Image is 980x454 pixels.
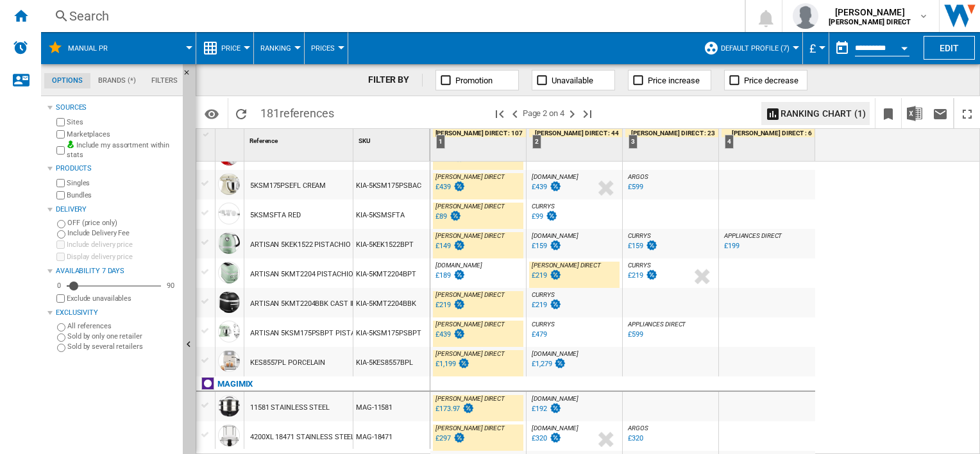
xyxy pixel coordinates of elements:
[250,348,325,378] div: KES8557PL PORCELAIN
[523,98,564,128] span: Page 2 on 4
[721,32,796,64] button: Default profile (7)
[368,74,423,87] div: FILTER BY
[56,103,178,113] div: Sources
[434,181,466,194] div: Last updated : Thursday, 28 August 2025 06:47
[260,44,291,53] span: Ranking
[435,183,451,191] div: £439
[56,164,178,174] div: Products
[250,319,371,348] div: ARTISAN 5KSM175PSBPT PISTACHIO
[626,269,658,282] div: Last updated : Thursday, 28 August 2025 02:08
[56,205,178,215] div: Delivery
[436,135,445,149] div: 1
[530,403,562,416] div: Last updated : Thursday, 28 August 2025 12:14
[353,229,430,258] div: KIA-5KEK1522BPT
[453,240,466,251] img: promotionV3.png
[529,173,620,203] div: [DOMAIN_NAME] £439
[532,291,554,298] span: CURRYS
[434,328,466,341] div: Last updated : Thursday, 28 August 2025 06:47
[793,3,818,29] img: profile.jpg
[453,432,466,443] img: promotionV3.png
[435,405,460,413] div: £173.97
[721,44,790,53] span: Default profile (7)
[529,129,622,161] div: 2 [PERSON_NAME] DIRECT : 44
[57,333,65,342] input: Sold by only one retailer
[829,18,911,26] b: [PERSON_NAME] DIRECT
[625,129,718,137] div: [PERSON_NAME] DIRECT : 23
[433,129,526,137] div: [PERSON_NAME] DIRECT : 107
[625,425,716,454] div: ARGOS £320
[549,403,562,414] img: promotionV3.png
[529,425,620,454] div: [DOMAIN_NAME] £320
[54,281,64,290] div: 0
[744,76,798,85] span: Price decrease
[530,240,562,253] div: Last updated : Thursday, 28 August 2025 12:34
[56,118,65,126] input: Sites
[57,220,65,228] input: OFF (price only)
[68,32,121,64] button: Manual PR
[553,358,566,369] img: promotionV3.png
[625,262,716,291] div: CURRYS £219
[628,425,648,432] span: ARGOS
[435,70,519,90] button: Promotion
[56,130,65,139] input: Marketplaces
[756,98,875,129] div: Select 1 to 3 sites by clicking on cells in order to display a ranking chart
[203,32,247,64] div: Price
[144,73,185,88] md-tab-item: Filters
[56,294,65,303] input: Display delivery price
[57,230,65,239] input: Include Delivery Fee
[725,135,734,149] div: 4
[532,330,547,339] div: £479
[532,425,579,432] span: [DOMAIN_NAME]
[433,291,523,321] div: [PERSON_NAME] DIRECT £219
[532,434,547,442] div: £320
[433,425,523,454] div: [PERSON_NAME] DIRECT £297
[353,199,430,229] div: KIA-5KSMSFTA
[628,321,686,328] span: APPLIANCES DIRECT
[564,98,580,128] button: Next page
[250,230,366,260] div: ARTISAN 5KEK1522 PISTACHIO 1.5L
[250,423,355,452] div: 4200XL 18471 STAINLESS STEEL
[433,321,523,350] div: [PERSON_NAME] DIRECT £439
[629,135,638,149] div: 3
[626,181,643,194] div: Last updated : Thursday, 28 August 2025 15:13
[433,129,526,161] div: 1 [PERSON_NAME] DIRECT : 107
[250,201,301,230] div: 5KSMSFTA RED
[529,203,620,232] div: CURRYS £99
[435,212,447,221] div: £89
[628,330,643,339] div: £599
[250,260,353,289] div: ARTISAN 5KMT2204 PISTACHIO
[803,32,829,64] md-menu: Currency
[924,36,975,60] button: Edit
[353,317,430,347] div: KIA-5KSM175PSBPT
[67,294,178,303] label: Exclude unavailables
[628,183,643,191] div: £599
[628,70,711,90] button: Price increase
[529,350,620,380] div: [DOMAIN_NAME] £1,279
[435,173,505,180] span: [PERSON_NAME] DIRECT
[532,350,579,357] span: [DOMAIN_NAME]
[648,76,700,85] span: Price increase
[433,395,523,425] div: [PERSON_NAME] DIRECT £173.97
[44,73,90,88] md-tab-item: Options
[875,98,901,128] button: Bookmark this report
[435,242,451,250] div: £149
[311,44,335,53] span: Prices
[625,129,718,161] div: 3 [PERSON_NAME] DIRECT : 23
[809,32,822,64] button: £
[67,178,178,188] label: Singles
[435,203,505,210] span: [PERSON_NAME] DIRECT
[221,44,241,53] span: Price
[893,35,916,58] button: Open calendar
[217,376,253,392] div: Click to filter on that brand
[67,228,178,238] label: Include Delivery Fee
[164,281,178,290] div: 90
[761,102,870,125] button: Ranking chart (1)
[529,129,622,137] div: [PERSON_NAME] DIRECT : 44
[453,181,466,192] img: promotionV3.png
[625,321,716,350] div: APPLIANCES DIRECT £599
[435,262,482,269] span: [DOMAIN_NAME]
[260,32,298,64] div: Ranking
[457,358,470,369] img: promotionV3.png
[532,212,543,221] div: £99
